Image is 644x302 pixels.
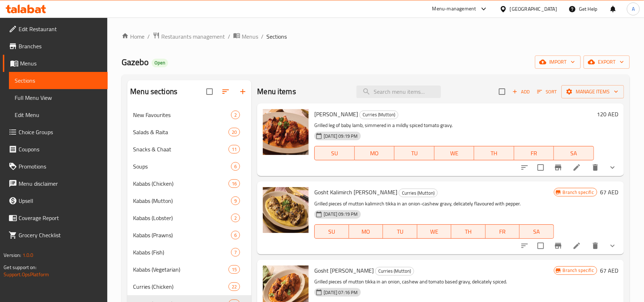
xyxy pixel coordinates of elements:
[229,129,240,136] span: 20
[608,163,617,172] svg: Show Choices
[554,146,594,160] button: SA
[127,141,251,158] div: Snacks & Chaat11
[359,111,398,119] div: Curries (Mutton)
[495,84,510,99] span: Select section
[589,58,624,67] span: export
[9,106,108,123] a: Edit Menu
[557,148,591,159] span: SA
[161,32,225,41] span: Restaurants management
[355,146,395,160] button: MO
[567,87,618,96] span: Manage items
[516,159,533,176] button: sort-choices
[133,231,231,239] span: Kababs (Prawns)
[257,86,296,97] h2: Menu items
[604,237,621,254] button: show more
[434,146,475,160] button: WE
[133,282,228,291] span: Curries (Chicken)
[228,128,240,136] div: items
[3,38,108,55] a: Branches
[314,277,554,286] p: Grilled pieces of mutton tikka in an onion, cashew and tomato based gravy, delicately spiced.
[130,86,177,97] h2: Menu sections
[318,148,352,159] span: SU
[133,196,231,205] span: Kababs (Mutton)
[360,111,398,119] span: Curries (Mutton)
[314,199,554,208] p: Grilled pieces of mutton kalimirch tikka in an onion-cashew gravy, delicately flavoured with pepper.
[231,112,240,118] span: 2
[4,270,49,279] a: Support.OpsPlatform
[9,89,108,106] a: Full Menu View
[417,224,452,239] button: WE
[560,267,597,274] span: Branch specific
[514,146,554,160] button: FR
[228,265,240,274] div: items
[231,214,240,222] div: items
[535,55,581,69] button: import
[587,237,604,254] button: delete
[3,123,108,141] a: Choice Groups
[127,123,251,141] div: Salads & Raita20
[510,86,532,97] span: Add item
[147,32,150,41] li: /
[127,106,251,123] div: New Favourites2
[229,283,240,290] span: 22
[22,250,33,260] span: 1.0.0
[133,214,231,222] div: Kababs (Lobster)
[420,226,449,237] span: WE
[550,159,567,176] button: Branch-specific-item
[597,109,618,119] h6: 120 AED
[263,187,309,233] img: Gosht Kalimirch Tikka Masala
[234,83,251,100] button: Add section
[229,266,240,273] span: 15
[488,226,517,237] span: FR
[127,244,251,261] div: Kababs (Fish)7
[127,158,251,175] div: Soups6
[3,141,108,158] a: Coupons
[152,59,168,67] div: Open
[561,85,624,98] button: Manage items
[127,278,251,295] div: Curries (Chicken)22
[19,196,102,205] span: Upsell
[608,242,617,250] svg: Show Choices
[133,111,231,119] div: New Favourites
[127,261,251,278] div: Kababs (Vegetarian)15
[202,84,217,99] span: Select all sections
[437,148,472,159] span: WE
[133,145,228,154] span: Snacks & Chaat
[541,58,575,67] span: import
[127,192,251,209] div: Kababs (Mutton)9
[231,249,240,256] span: 7
[349,224,383,239] button: MO
[19,128,102,136] span: Choice Groups
[231,248,240,257] div: items
[3,209,108,226] a: Coverage Report
[520,224,554,239] button: SA
[572,242,581,250] a: Edit menu item
[474,146,514,160] button: TH
[217,83,234,100] span: Sort sections
[3,175,108,192] a: Menu disclaimer
[127,209,251,226] div: Kababs (Lobster)2
[229,180,240,187] span: 16
[511,88,531,96] span: Add
[533,160,548,175] span: Select to update
[19,214,102,222] span: Coverage Report
[486,224,520,239] button: FR
[3,158,108,175] a: Promotions
[550,237,567,254] button: Branch-specific-item
[432,5,476,13] div: Menu-management
[19,145,102,154] span: Coupons
[394,146,434,160] button: TU
[532,86,561,97] span: Sort items
[632,5,635,13] span: A
[261,32,264,41] li: /
[15,111,102,119] span: Edit Menu
[231,231,240,239] div: items
[572,163,581,172] a: Edit menu item
[20,59,102,68] span: Menus
[560,189,597,196] span: Branch specific
[19,25,102,33] span: Edit Restaurant
[321,133,360,140] span: [DATE] 09:19 PM
[454,226,483,237] span: TH
[587,159,604,176] button: delete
